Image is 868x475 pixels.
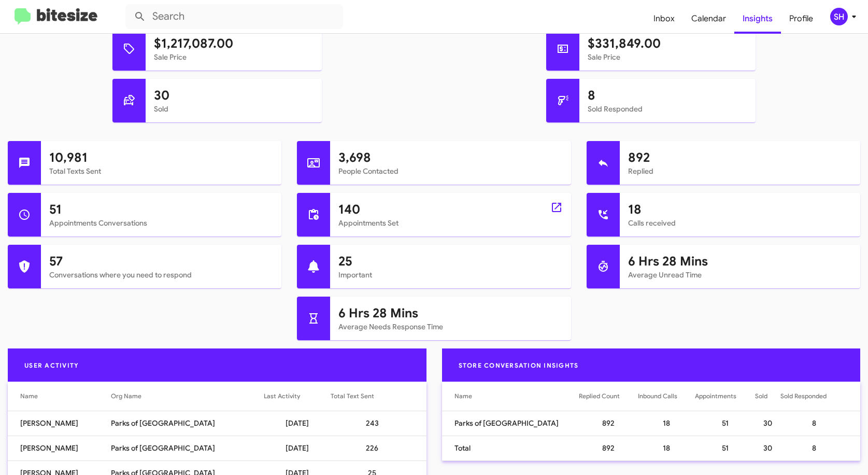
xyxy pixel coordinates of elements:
h1: 18 [628,201,852,218]
td: 892 [579,436,638,460]
h1: 8 [588,87,747,104]
h1: 3,698 [338,149,562,166]
div: Sold [755,391,767,401]
div: Replied Count [579,391,620,401]
td: 30 [755,411,780,436]
h1: 140 [338,201,562,218]
td: Parks of [GEOGRAPHIC_DATA] [111,411,264,436]
div: Sold Responded [780,391,827,401]
mat-card-subtitle: Replied [628,166,852,176]
h1: 57 [49,253,273,270]
a: Insights [734,4,781,34]
div: Org Name [111,391,264,401]
div: Last Activity [264,391,331,401]
div: Name [20,391,111,401]
mat-card-subtitle: People Contacted [338,166,562,176]
div: Name [454,391,472,401]
mat-card-subtitle: Important [338,270,562,280]
div: Inbound Calls [638,391,695,401]
td: 8 [780,436,860,460]
mat-card-subtitle: Appointments Conversations [49,218,273,228]
h1: 6 Hrs 28 Mins [628,253,852,270]
td: [PERSON_NAME] [8,436,111,460]
div: Appointments [695,391,736,401]
td: Total [442,436,579,460]
h1: 25 [338,253,562,270]
mat-card-subtitle: Average Unread Time [628,270,852,280]
div: Sold Responded [780,391,848,401]
mat-card-subtitle: Conversations where you need to respond [49,270,273,280]
h1: $1,217,087.00 [154,35,314,52]
h1: 892 [628,149,852,166]
td: [DATE] [264,436,331,460]
div: Total Text Sent [331,391,414,401]
div: Total Text Sent [331,391,374,401]
h1: 51 [49,201,273,218]
mat-card-subtitle: Total Texts Sent [49,166,273,176]
div: Inbound Calls [638,391,677,401]
td: [DATE] [264,411,331,436]
div: SH [830,8,848,25]
td: 51 [695,436,755,460]
div: Appointments [695,391,755,401]
div: Last Activity [264,391,300,401]
h1: 30 [154,87,314,104]
div: Name [454,391,579,401]
mat-card-subtitle: Appointments Set [338,218,562,228]
span: Store Conversation Insights [450,361,587,369]
td: 18 [638,411,695,436]
td: 892 [579,411,638,436]
div: Name [20,391,38,401]
input: Search [125,4,343,29]
td: Parks of [GEOGRAPHIC_DATA] [111,436,264,460]
td: 226 [331,436,426,460]
button: SH [821,8,857,25]
h1: 6 Hrs 28 Mins [338,305,562,322]
a: Inbox [645,4,683,34]
mat-card-subtitle: Sold Responded [588,104,747,114]
h1: $331,849.00 [588,35,747,52]
td: 18 [638,436,695,460]
td: [PERSON_NAME] [8,411,111,436]
div: Replied Count [579,391,638,401]
mat-card-subtitle: Sold [154,104,314,114]
h1: 10,981 [49,149,273,166]
mat-card-subtitle: Sale Price [588,52,747,62]
td: 30 [755,436,780,460]
mat-card-subtitle: Average Needs Response Time [338,322,562,332]
td: 243 [331,411,426,436]
td: Parks of [GEOGRAPHIC_DATA] [442,411,579,436]
mat-card-subtitle: Calls received [628,218,852,228]
mat-card-subtitle: Sale Price [154,52,314,62]
span: User Activity [16,361,87,369]
div: Sold [755,391,780,401]
td: 8 [780,411,860,436]
td: 51 [695,411,755,436]
a: Calendar [683,4,734,34]
a: Profile [781,4,821,34]
div: Org Name [111,391,141,401]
